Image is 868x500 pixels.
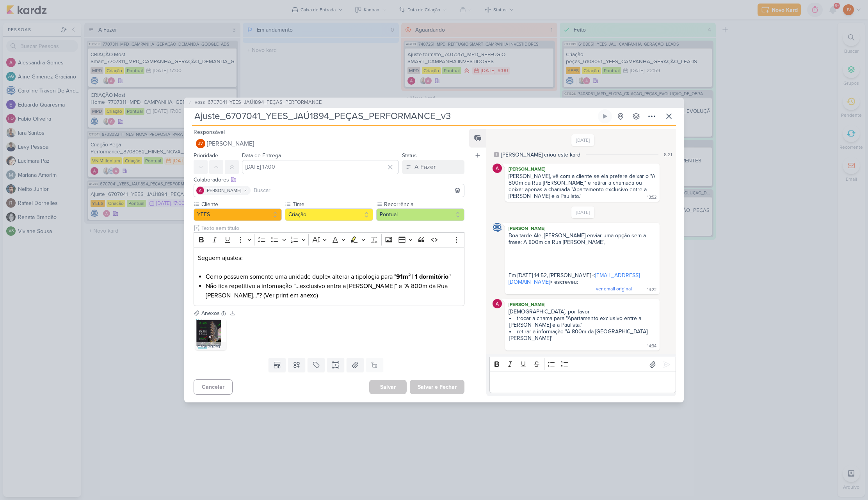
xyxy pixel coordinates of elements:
[206,187,241,194] span: [PERSON_NAME]
[200,224,464,232] input: Texto sem título
[196,187,204,194] img: Alessandra Gomes
[194,208,282,221] button: YEES
[194,379,233,395] button: Cancelar
[194,152,218,159] label: Prioridade
[647,194,656,201] div: 13:52
[194,129,225,135] label: Responsável
[414,162,436,172] div: A Fazer
[206,272,460,281] li: Como possuem somente uma unidade duplex alterar a tipologia para "
[242,160,399,174] input: Select a date
[509,173,657,199] div: [PERSON_NAME], vê com a cliente se ela prefere deixar o "A 800m da Rua [PERSON_NAME]" e retirar a...
[602,113,608,119] div: Ligar relógio
[596,286,632,292] span: ver email original
[507,224,658,232] div: [PERSON_NAME]
[194,247,464,306] div: Editor editing area: main
[493,223,502,232] img: Caroline Traven De Andrade
[201,200,282,208] label: Cliente
[194,137,464,151] button: JV [PERSON_NAME]
[376,208,464,221] button: Pontual
[509,272,640,285] a: [EMAIL_ADDRESS][DOMAIN_NAME]
[493,164,502,173] img: Alessandra Gomes
[509,232,647,292] span: Boa tarde Ale, [PERSON_NAME] enviar uma opção sem a frase: A 800m da Rua [PERSON_NAME], Em [DATE]...
[252,186,462,195] input: Buscar
[489,372,676,393] div: Editor editing area: main
[396,273,448,281] strong: 91m² | 1 dormitório
[194,176,464,184] div: Colaboradores
[198,253,460,272] p: Seguem ajustes:
[509,328,656,342] li: retirar a informação "A 800m da [GEOGRAPHIC_DATA][PERSON_NAME]"
[489,357,676,372] div: Editor toolbar
[402,152,417,159] label: Status
[647,287,656,293] div: 14:22
[509,308,656,315] div: [DEMOGRAPHIC_DATA], por favor
[192,109,596,123] input: Kard Sem Título
[501,151,580,159] div: [PERSON_NAME] criou este kard
[285,208,373,221] button: Criação
[195,342,226,350] div: image (12).png
[198,142,203,146] p: JV
[207,139,254,148] span: [PERSON_NAME]
[507,165,658,173] div: [PERSON_NAME]
[292,200,373,208] label: Time
[194,232,464,247] div: Editor toolbar
[396,273,451,281] span: ''
[647,343,656,349] div: 14:34
[383,200,464,208] label: Recorrência
[196,139,205,148] div: Joney Viana
[187,99,322,107] button: AG88 6707041_YEES_JAÚ1894_PEÇAS_PERFORMANCE
[206,282,448,299] span: Não fica repetitivo a informação “…exclusivo entre a [PERSON_NAME]” e “A 800m da Rua [PERSON_NAME...
[493,299,502,308] img: Alessandra Gomes
[195,319,226,350] img: xEvi0HeqJc3ZyIDocU8hn5jC92J3ktPQjdY9muna.png
[194,100,206,105] span: AG88
[509,315,656,328] li: trocar a chama para "Apartamento exclusivo entre a [PERSON_NAME] e a Paulista."
[208,99,322,107] span: 6707041_YEES_JAÚ1894_PEÇAS_PERFORMANCE
[664,151,672,158] div: 8:21
[201,309,226,317] div: Anexos (1)
[242,152,281,159] label: Data de Entrega
[402,160,464,174] button: A Fazer
[507,301,658,308] div: [PERSON_NAME]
